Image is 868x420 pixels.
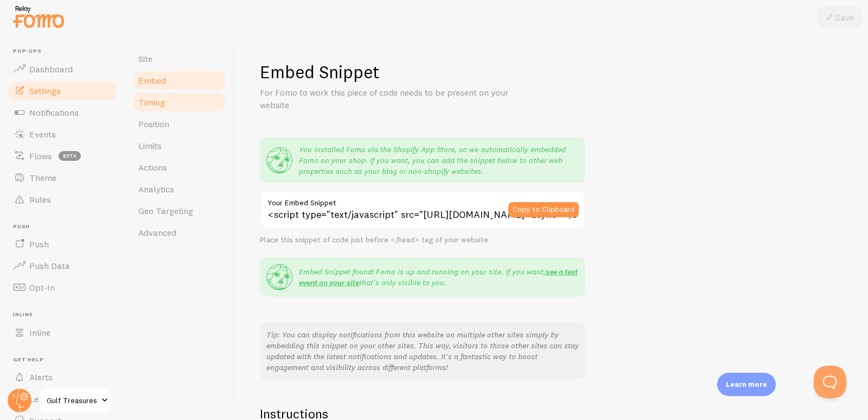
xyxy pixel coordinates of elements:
[138,140,162,151] span: Limits
[717,373,776,396] div: Learn more
[260,86,520,111] p: For Fomo to work this piece of code needs to be present on your website
[29,151,52,161] span: Flows
[7,277,118,298] a: Opt-In
[29,172,56,183] span: Theme
[39,387,112,413] a: Gulf Treasures
[7,80,118,102] a: Settings
[7,366,118,388] a: Alerts
[132,156,227,178] a: Actions
[29,282,55,293] span: Opt-In
[13,311,118,318] span: Inline
[132,135,227,156] a: Limits
[11,3,66,30] img: fomo-relay-logo-orange.svg
[29,64,73,74] span: Dashboard
[29,194,51,205] span: Rules
[299,267,578,287] a: see a test event on your site
[138,184,174,195] span: Analytics
[132,222,227,243] a: Advanced
[138,162,167,173] span: Actions
[132,70,227,91] a: Embed
[29,372,53,383] span: Alerts
[132,48,227,70] a: Site
[138,227,176,238] span: Advanced
[132,113,227,135] a: Position
[7,233,118,255] a: Push
[7,322,118,343] a: Inline
[508,202,579,217] button: Copy to Clipboard
[29,260,70,271] span: Push Data
[138,118,169,129] span: Position
[132,178,227,200] a: Analytics
[7,102,118,123] a: Notifications
[260,61,842,83] h1: Embed Snippet
[59,151,81,161] span: beta
[814,366,846,398] iframe: Help Scout Beacon - Open
[13,223,118,230] span: Push
[132,91,227,113] a: Timing
[7,58,118,80] a: Dashboard
[138,97,165,108] span: Timing
[13,48,118,55] span: Pop-ups
[132,200,227,222] a: Geo Targeting
[29,327,50,338] span: Inline
[47,394,98,407] span: Gulf Treasures
[13,356,118,363] span: Get Help
[726,379,767,390] p: Learn more
[7,123,118,145] a: Events
[266,329,579,373] p: Tip: You can display notifications from this website on multiple other sites simply by embedding ...
[299,144,579,177] p: You installed Fomo via the Shopify App Store, so we automatically embedded Fomo on your shop. If ...
[7,167,118,189] a: Theme
[7,255,118,277] a: Push Data
[29,107,79,118] span: Notifications
[260,235,585,245] div: Place this snippet of code just before </head> tag of your website
[138,205,193,216] span: Geo Targeting
[29,129,56,140] span: Events
[7,189,118,210] a: Rules
[29,85,61,96] span: Settings
[260,191,585,209] label: Your Embed Snippet
[7,145,118,167] a: Flows beta
[299,266,579,288] p: Embed Snippet found! Fomo is up and running on your site. If you want, that's only visible to you.
[29,239,49,249] span: Push
[138,53,152,64] span: Site
[138,75,166,86] span: Embed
